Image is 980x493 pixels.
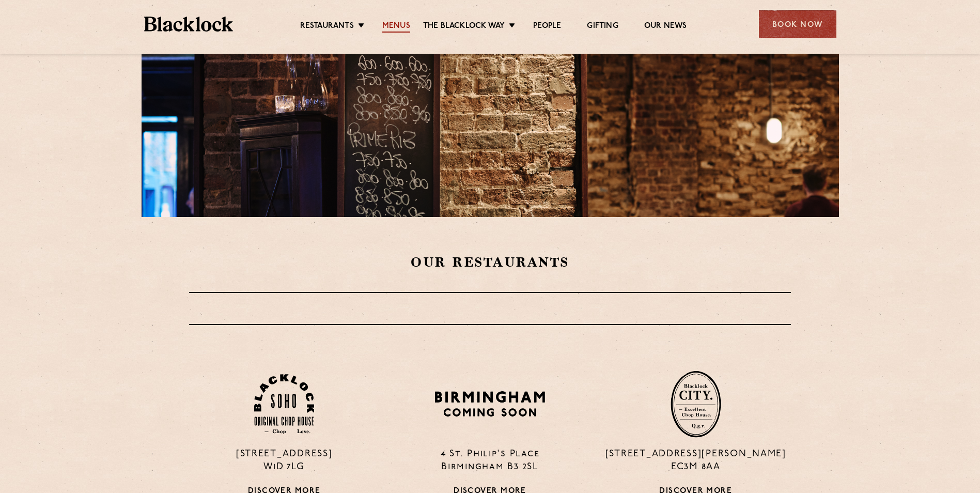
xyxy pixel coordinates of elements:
div: Book Now [759,10,836,38]
img: Soho-stamp-default.svg [254,374,314,435]
p: [STREET_ADDRESS] W1D 7LG [189,448,379,474]
a: People [533,21,561,33]
a: The Blacklock Way [423,21,505,33]
img: BL_Textured_Logo-footer-cropped.svg [144,17,234,32]
p: 4 St. Philip's Place Birmingham B3 2SL [395,448,585,474]
img: BIRMINGHAM-P22_-e1747915156957.png [433,388,547,420]
a: Gifting [587,21,618,33]
img: City-stamp-default.svg [671,371,721,438]
a: Menus [382,21,410,33]
a: Our News [644,21,687,33]
p: [STREET_ADDRESS][PERSON_NAME] EC3M 8AA [601,448,791,474]
a: Restaurants [300,21,354,33]
h2: Our Restaurants [222,253,759,271]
